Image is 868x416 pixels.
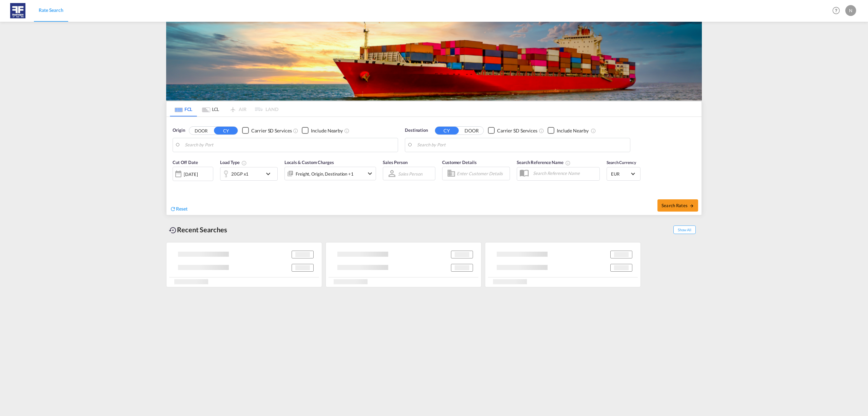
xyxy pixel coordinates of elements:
input: Search by Port [417,140,627,150]
div: N [845,5,856,16]
md-icon: Unchecked: Ignores neighbouring ports when fetching rates.Checked : Includes neighbouring ports w... [344,128,350,133]
span: Origin [173,127,185,134]
div: [DATE] [173,167,213,181]
span: Sales Person [383,160,408,165]
md-checkbox: Checkbox No Ink [548,127,589,134]
button: DOOR [460,127,484,134]
span: Customer Details [442,160,476,165]
md-icon: Unchecked: Ignores neighbouring ports when fetching rates.Checked : Includes neighbouring ports w... [591,128,596,133]
div: Origin DOOR CY Checkbox No InkUnchecked: Search for CY (Container Yard) services for all selected... [166,117,702,215]
md-icon: icon-backup-restore [169,226,177,234]
md-tab-item: FCL [170,102,197,116]
md-tab-item: LCL [197,102,224,116]
div: Carrier SD Services [251,127,292,134]
div: Recent Searches [166,222,230,237]
span: Help [830,5,842,16]
span: Show All [673,225,696,234]
input: Search by Port [185,140,394,150]
div: Include Nearby [557,127,589,134]
button: Search Ratesicon-arrow-right [657,199,698,212]
div: icon-refreshReset [170,205,188,213]
md-icon: icon-chevron-down [264,170,276,178]
span: Search Currency [607,160,636,165]
md-icon: icon-arrow-right [689,203,694,208]
div: Carrier SD Services [497,127,537,134]
div: 20GP x1 [231,169,249,179]
button: CY [435,127,459,134]
div: [DATE] [184,171,198,177]
div: Freight Origin Destination Factory Stuffing [296,169,354,179]
md-select: Sales Person [397,169,423,179]
span: Rate Search [39,7,63,13]
md-icon: Your search will be saved by the below given name [565,160,571,166]
input: Search Reference Name [530,168,599,178]
button: CY [214,127,238,134]
md-icon: icon-refresh [170,206,176,212]
md-icon: icon-information-outline [241,160,247,166]
div: 20GP x1icon-chevron-down [220,167,278,181]
div: Freight Origin Destination Factory Stuffingicon-chevron-down [284,167,376,180]
span: Reset [176,206,188,212]
span: Locals & Custom Charges [284,160,334,165]
span: Search Reference Name [517,160,571,165]
md-checkbox: Checkbox No Ink [488,127,537,134]
button: DOOR [189,127,213,134]
md-pagination-wrapper: Use the left and right arrow keys to navigate between tabs [170,102,278,116]
md-checkbox: Checkbox No Ink [242,127,292,134]
span: Search Rates [662,203,694,208]
md-icon: icon-chevron-down [366,169,374,178]
span: Destination [405,127,428,134]
md-checkbox: Checkbox No Ink [302,127,343,134]
span: Cut Off Date [173,160,198,165]
img: LCL+%26+FCL+BACKGROUND.png [166,22,702,101]
md-icon: Unchecked: Search for CY (Container Yard) services for all selected carriers.Checked : Search for... [293,128,298,133]
md-select: Select Currency: € EUREuro [610,169,637,179]
div: Help [830,5,845,17]
md-datepicker: Select [173,180,178,189]
div: Include Nearby [311,127,343,134]
input: Enter Customer Details [457,168,508,179]
md-icon: Unchecked: Search for CY (Container Yard) services for all selected carriers.Checked : Search for... [539,128,544,133]
span: Load Type [220,160,247,165]
span: EUR [611,171,630,177]
img: c5c165f09e5811eeb82c377d2fa6103f.JPG [10,3,25,18]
